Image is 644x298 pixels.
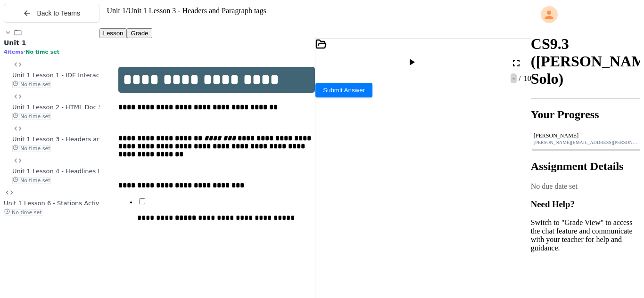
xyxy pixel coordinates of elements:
span: / [126,7,128,15]
span: Unit 1 Lesson 3 - Headers and Paragraph tags [128,7,266,15]
h2: Assignment Details [531,160,640,173]
h3: Need Help? [531,199,640,209]
span: No time set [12,81,51,88]
span: Unit 1 [4,39,26,47]
span: 4 items [4,49,24,55]
div: My Account [531,4,640,25]
span: Unit 1 [107,7,126,15]
span: - [511,73,517,83]
span: • [24,48,25,55]
span: 10 [522,74,531,82]
span: Unit 1 Lesson 1 - IDE Interaction [12,72,111,79]
span: Unit 1 Lesson 3 - Headers and Paragraph tags [12,136,153,143]
h1: CS9.3 ([PERSON_NAME] Solo) [531,35,640,88]
span: Unit 1 Lesson 6 - Stations Activity [4,200,107,207]
span: Submit Answer [323,87,365,94]
span: Back to Teams [37,9,80,17]
span: No time set [12,113,51,120]
button: Back to Teams [4,4,99,23]
button: Lesson [99,28,127,38]
div: No due date set [531,182,640,191]
span: No time set [4,209,42,216]
span: Unit 1 Lesson 4 - Headlines Lab [12,168,109,175]
button: Submit Answer [315,83,372,97]
h2: Your Progress [531,108,640,121]
span: No time set [12,145,51,152]
button: Grade [127,28,152,38]
span: / [519,74,520,82]
p: Switch to "Grade View" to access the chat feature and communicate with your teacher for help and ... [531,218,640,252]
span: No time set [25,49,59,55]
span: No time set [12,177,51,184]
div: [PERSON_NAME][EMAIL_ADDRESS][PERSON_NAME][DOMAIN_NAME] [534,140,637,145]
div: [PERSON_NAME] [534,132,637,139]
span: Unit 1 Lesson 2 - HTML Doc Setup [12,104,116,111]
